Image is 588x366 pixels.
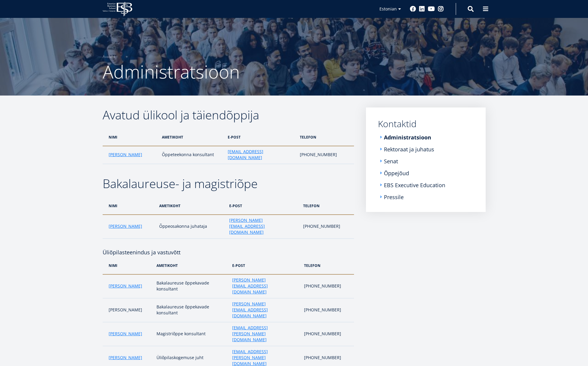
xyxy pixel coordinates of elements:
[384,182,445,188] a: EBS Executive Education
[103,107,354,122] h2: Avatud ülikool ja täiendõppija
[384,194,404,200] a: Pressile
[109,223,142,229] a: [PERSON_NAME]
[109,152,142,158] a: [PERSON_NAME]
[438,6,444,12] a: Instagram
[410,6,416,12] a: Facebook
[103,128,159,146] th: nimi
[304,355,348,361] p: [PHONE_NUMBER]
[154,257,229,274] th: ametikoht
[384,158,398,164] a: Senat
[103,298,154,322] td: [PERSON_NAME]
[156,215,227,239] td: Õppeosakonna juhataja
[109,283,142,289] a: [PERSON_NAME]
[156,197,227,215] th: ametikoht
[154,298,229,322] td: Bakalaureuse õppekavade konsultant
[226,197,300,215] th: e-post
[229,217,297,235] a: [PERSON_NAME][EMAIL_ADDRESS][DOMAIN_NAME]
[297,128,354,146] th: telefon
[103,59,240,84] span: Administratsioon
[229,257,301,274] th: e-post
[103,54,115,60] a: Avaleht
[109,331,142,337] a: [PERSON_NAME]
[300,197,354,215] th: telefon
[225,128,297,146] th: e-post
[378,119,474,128] a: Kontaktid
[103,197,156,215] th: nimi
[228,149,294,161] a: [EMAIL_ADDRESS][DOMAIN_NAME]
[297,146,354,164] td: [PHONE_NUMBER]
[428,6,435,12] a: Youtube
[154,274,229,298] td: Bakalaureuse õppekavade konsultant
[232,325,298,343] a: [EMAIL_ADDRESS][PERSON_NAME][DOMAIN_NAME]
[154,322,229,346] td: Magistriõppe konsultant
[159,128,225,146] th: ametikoht
[384,134,431,140] a: Administratsioon
[103,176,354,191] h2: Bakalaureuse- ja magistriõpe
[103,257,154,274] th: nimi
[300,215,354,239] td: [PHONE_NUMBER]
[384,170,409,176] a: Õppejõud
[232,301,298,319] a: [PERSON_NAME][EMAIL_ADDRESS][DOMAIN_NAME]
[159,146,225,164] td: Õppeteekonna konsultant
[301,298,354,322] td: [PHONE_NUMBER]
[109,355,142,361] a: [PERSON_NAME]
[301,274,354,298] td: [PHONE_NUMBER]
[384,146,434,152] a: Rektoraat ja juhatus
[232,277,298,295] a: [PERSON_NAME][EMAIL_ADDRESS][DOMAIN_NAME]
[301,257,354,274] th: telefon
[419,6,425,12] a: Linkedin
[301,322,354,346] td: [PHONE_NUMBER]
[103,239,354,257] h4: Üliõpilasteenindus ja vastuvõtt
